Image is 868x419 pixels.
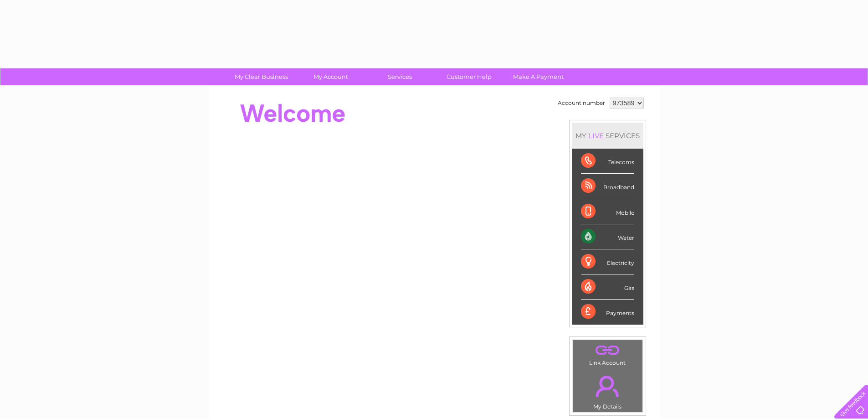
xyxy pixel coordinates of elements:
[501,68,576,85] a: Make A Payment
[581,274,634,300] div: Gas
[293,68,368,85] a: My Account
[572,368,643,413] td: My Details
[581,149,634,174] div: Telecoms
[224,68,299,85] a: My Clear Business
[575,342,640,358] a: .
[362,68,437,85] a: Services
[581,300,634,324] div: Payments
[586,131,606,140] div: LIVE
[581,199,634,224] div: Mobile
[575,370,640,402] a: .
[572,123,643,149] div: MY SERVICES
[581,174,634,199] div: Broadband
[555,95,607,111] td: Account number
[572,340,643,368] td: Link Account
[581,249,634,274] div: Electricity
[431,68,507,85] a: Customer Help
[581,224,634,249] div: Water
